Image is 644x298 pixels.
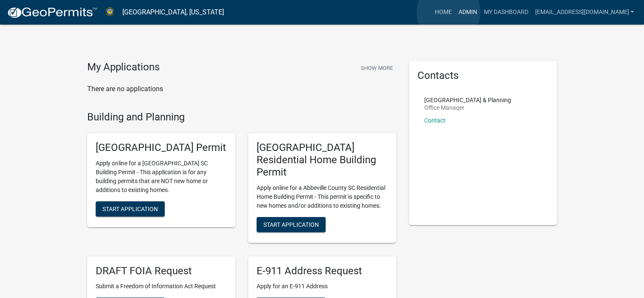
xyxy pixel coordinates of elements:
[96,265,227,277] h5: DRAFT FOIA Request
[531,4,637,20] a: [EMAIL_ADDRESS][DOMAIN_NAME]
[257,282,388,291] p: Apply for an E-911 Address
[257,184,388,210] p: Apply online for a Abbeville County SC Residential Home Building Permit - This permit is specific...
[104,6,116,18] img: Abbeville County, South Carolina
[87,61,160,74] h4: My Applications
[122,5,224,19] a: [GEOGRAPHIC_DATA], [US_STATE]
[96,201,165,217] button: Start Application
[96,282,227,291] p: Submit a Freedom of Information Act Request
[455,4,480,20] a: Admin
[102,206,158,212] span: Start Application
[257,142,388,178] h5: [GEOGRAPHIC_DATA] Residential Home Building Permit
[431,4,455,20] a: Home
[96,159,227,195] p: Apply online for a [GEOGRAPHIC_DATA] SC Building Permit - This application is for any building pe...
[424,97,511,103] p: [GEOGRAPHIC_DATA] & Planning
[87,111,396,123] h4: Building and Planning
[480,4,531,20] a: My Dashboard
[263,221,319,228] span: Start Application
[424,105,511,111] p: Office Manager
[417,70,549,82] h5: Contacts
[257,217,326,232] button: Start Application
[357,61,396,75] button: Show More
[96,142,227,154] h5: [GEOGRAPHIC_DATA] Permit
[87,84,396,94] p: There are no applications
[257,265,388,277] h5: E-911 Address Request
[424,117,445,124] a: Contact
